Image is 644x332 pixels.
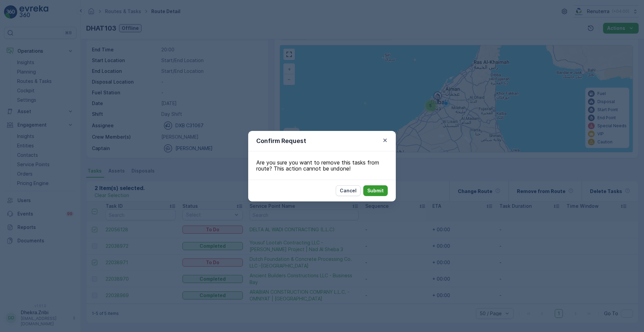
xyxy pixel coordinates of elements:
p: Cancel [340,187,357,194]
p: Confirm Request [256,136,306,146]
div: Are you sure you want to remove this tasks from route? This action cannot be undone! [248,151,396,180]
button: Cancel [336,185,361,196]
button: Submit [363,185,388,196]
p: Submit [367,187,384,194]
